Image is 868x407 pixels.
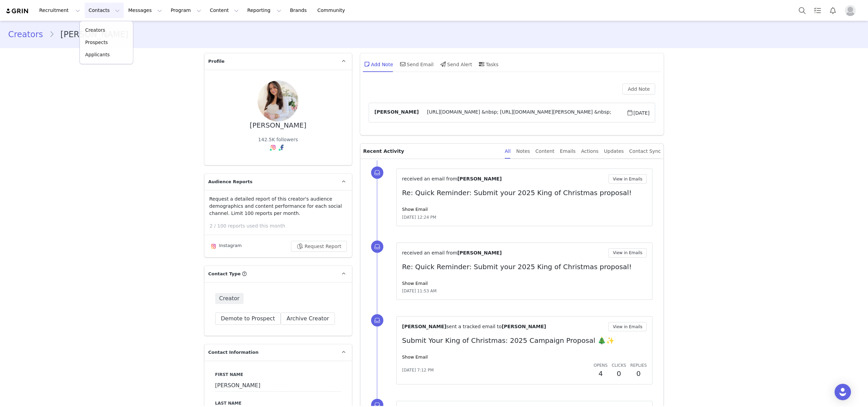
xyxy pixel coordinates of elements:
div: Send Email [399,56,434,72]
div: Updates [604,144,624,159]
p: Creators [85,27,105,34]
button: Profile [841,5,863,16]
p: Request a detailed report of this creator's audience demographics and content performance for eac... [209,195,347,217]
a: Creators [8,28,49,41]
span: received an email from [402,176,457,181]
span: [DATE] 12:24 PM [402,214,436,220]
p: Applicants [85,52,110,59]
button: Add Note [622,84,656,95]
span: [DATE] 11:53 AM [402,288,437,294]
span: Audience Reports [208,178,253,185]
span: sent a tracked email to [446,324,502,329]
span: Contact Type [208,271,241,277]
p: 2 / 100 reports used this month [210,222,352,230]
a: Community [313,3,352,18]
p: Recent Activity [363,144,499,159]
span: Opens [594,363,608,368]
button: Messages [124,3,166,18]
button: Search [795,3,810,18]
div: Send Alert [439,56,472,72]
img: grin logo [5,8,29,14]
span: [PERSON_NAME] [374,108,419,117]
button: View in Emails [608,174,647,184]
span: [PERSON_NAME] [457,176,502,181]
div: Actions [581,144,599,159]
img: instagram.svg [211,244,216,249]
label: First Name [215,372,341,378]
button: Recruitment [35,3,84,18]
span: Contact Information [208,349,259,356]
span: [DATE] [627,108,649,117]
button: Content [206,3,243,18]
span: Profile [208,58,225,65]
button: Contacts [85,3,124,18]
p: Re: Quick Reminder: Submit your 2025 King of Christmas proposal! [402,262,647,272]
span: [PERSON_NAME] [502,324,546,329]
span: Clicks [612,363,626,368]
h2: 0 [612,368,626,379]
button: Archive Creator [281,312,335,325]
div: Emails [560,144,576,159]
p: Re: Quick Reminder: Submit your 2025 King of Christmas proposal! [402,188,647,198]
div: Notes [516,144,530,159]
button: Request Report [291,241,347,252]
div: [PERSON_NAME] [250,121,306,129]
a: Tasks [810,3,825,18]
span: received an email from [402,250,457,256]
button: Notifications [825,3,840,18]
span: [PERSON_NAME] [402,324,446,329]
h2: 4 [594,368,608,379]
span: [PERSON_NAME] [457,250,502,256]
button: View in Emails [608,248,647,258]
span: Creator [215,293,244,304]
span: [DATE] 7:12 PM [402,367,434,373]
a: Brands [286,3,313,18]
h2: 0 [630,368,647,379]
a: Show Email [402,281,428,286]
div: 142.5K followers [258,136,298,143]
a: Show Email [402,207,428,212]
div: Tasks [477,56,499,72]
div: Content [535,144,555,159]
button: View in Emails [608,322,647,331]
label: Last Name [215,400,341,406]
button: Program [166,3,205,18]
span: Replies [630,363,647,368]
img: instagram.svg [270,145,276,150]
button: Reporting [243,3,285,18]
button: Demote to Prospect [215,312,281,325]
img: placeholder-profile.jpg [845,5,856,16]
div: Add Note [363,56,393,72]
span: [URL][DOMAIN_NAME] &nbsp; [URL][DOMAIN_NAME][PERSON_NAME] &nbsp; [419,108,627,117]
img: 44136732-bd3a-4c10-833b-78511c6b0183.jpg [258,81,298,121]
div: All [505,144,511,159]
div: Instagram [209,242,242,250]
div: Open Intercom Messenger [835,384,851,400]
div: Contact Sync [629,144,661,159]
p: Submit Your King of Christmas: 2025 Campaign Proposal 🎄✨ [402,335,647,346]
p: Prospects [85,39,108,46]
a: Show Email [402,354,428,360]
